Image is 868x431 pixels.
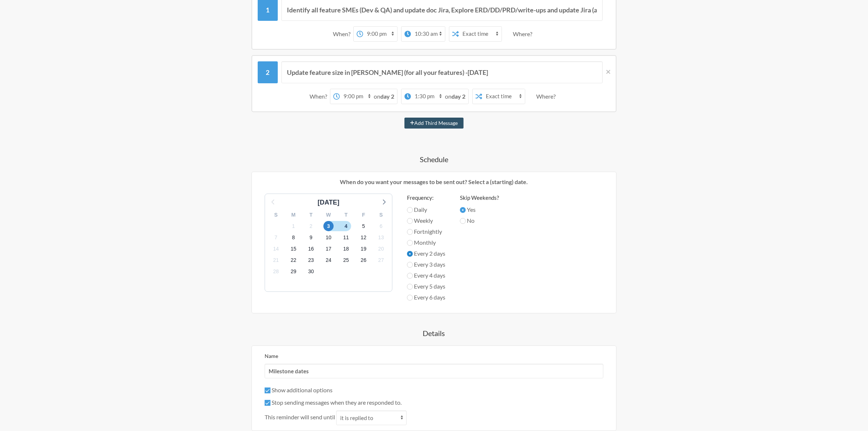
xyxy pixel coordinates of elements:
span: Friday, October 24, 2025 [323,255,334,266]
div: T [337,209,355,221]
span: Wednesday, October 1, 2025 [288,221,299,231]
span: Saturday, October 18, 2025 [341,244,351,254]
label: Skip Weekends? [460,194,499,202]
input: Yes [460,207,466,213]
span: Thursday, October 30, 2025 [306,267,316,277]
span: Monday, October 13, 2025 [376,232,386,243]
label: Frequency: [407,194,445,202]
div: T [302,209,320,221]
span: Thursday, October 16, 2025 [306,244,316,254]
label: Monthly [407,238,445,247]
div: Where? [513,26,535,42]
button: Add Third Message [404,118,464,129]
div: M [285,209,302,221]
strong: day 2 [452,93,465,100]
p: When do you want your messages to be sent out? Select a (starting) date. [257,178,611,186]
span: Friday, October 3, 2025 [323,221,334,231]
span: Saturday, October 11, 2025 [341,232,351,243]
label: Weekly [407,216,445,225]
div: When? [310,89,330,104]
div: S [372,209,390,221]
span: Monday, October 20, 2025 [376,244,386,254]
span: Saturday, October 25, 2025 [341,255,351,266]
input: No [460,218,466,224]
input: Every 6 days [407,295,413,301]
span: on [374,93,394,100]
span: Thursday, October 9, 2025 [306,232,316,243]
label: Every 4 days [407,271,445,280]
span: Wednesday, October 29, 2025 [288,267,299,277]
input: Every 3 days [407,262,413,268]
input: Every 5 days [407,284,413,290]
input: Message [281,61,603,83]
div: When? [333,26,353,42]
label: Stop sending messages when they are responded to. [265,399,402,406]
label: Every 5 days [407,282,445,291]
span: on [445,93,465,100]
label: Every 6 days [407,293,445,302]
span: Sunday, October 26, 2025 [358,255,369,266]
input: Fortnightly [407,229,413,235]
label: Show additional options [265,386,333,393]
input: We suggest a 2 to 4 word name [265,364,603,378]
label: Name [265,353,278,359]
span: Wednesday, October 15, 2025 [288,244,299,254]
span: Sunday, October 12, 2025 [358,232,369,243]
span: Tuesday, October 28, 2025 [271,267,281,277]
label: No [460,216,499,225]
input: Daily [407,207,413,213]
span: Monday, October 27, 2025 [376,255,386,266]
span: Sunday, October 5, 2025 [358,221,369,231]
h4: Details [222,328,646,338]
span: Thursday, October 2, 2025 [306,221,316,231]
label: Daily [407,205,445,214]
span: Tuesday, October 21, 2025 [271,255,281,266]
span: Thursday, October 23, 2025 [306,255,316,266]
input: Stop sending messages when they are responded to. [265,400,270,406]
input: Every 4 days [407,273,413,279]
div: W [320,209,337,221]
input: Show additional options [265,388,270,393]
label: Every 3 days [407,260,445,269]
span: Friday, October 10, 2025 [323,232,334,243]
div: F [355,209,372,221]
span: Tuesday, October 14, 2025 [271,244,281,254]
span: Wednesday, October 22, 2025 [288,255,299,266]
label: Fortnightly [407,227,445,236]
div: [DATE] [315,198,342,207]
span: This reminder will send until [265,413,335,422]
input: Monthly [407,240,413,246]
span: Saturday, October 4, 2025 [341,221,351,231]
input: Weekly [407,218,413,224]
span: Wednesday, October 8, 2025 [288,232,299,243]
span: Sunday, October 19, 2025 [358,244,369,254]
div: S [267,209,285,221]
span: Friday, October 17, 2025 [323,244,334,254]
strong: day 2 [380,93,394,100]
input: Every 2 days [407,251,413,257]
label: Yes [460,205,499,214]
label: Every 2 days [407,249,445,258]
div: Where? [536,89,558,104]
span: Monday, October 6, 2025 [376,221,386,231]
span: Tuesday, October 7, 2025 [271,232,281,243]
h4: Schedule [222,154,646,164]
